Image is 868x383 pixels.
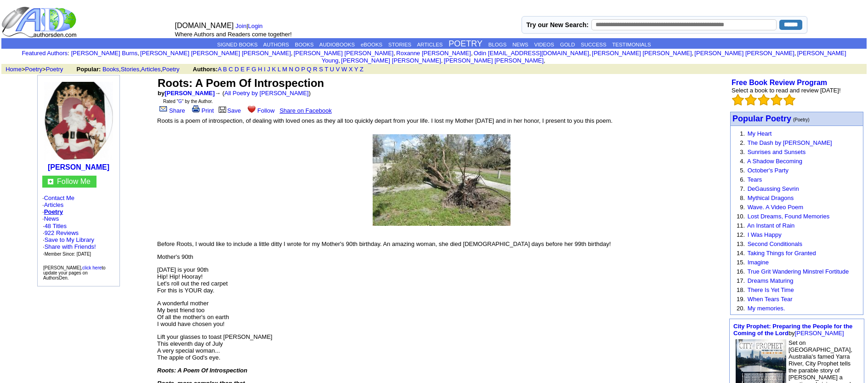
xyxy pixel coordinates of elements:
a: N [289,66,293,73]
font: → ( ) [215,90,311,97]
a: J [267,66,271,73]
a: I Was Happy [748,231,782,238]
font: > > [2,66,75,73]
img: bigemptystars.png [783,94,795,106]
font: i [443,58,443,63]
img: gc.jpg [48,179,53,184]
a: [PERSON_NAME] Young [322,50,846,64]
font: by [733,323,852,337]
font: i [139,51,140,56]
a: Roxanne [PERSON_NAME] [396,50,471,57]
a: E [241,66,245,73]
a: Popular Poetry [732,115,791,123]
font: 3. [740,149,745,155]
font: 18. [737,286,745,293]
a: [PERSON_NAME] [48,163,109,171]
a: [PERSON_NAME] [PERSON_NAME] [694,50,794,57]
a: R [313,66,317,73]
a: Share with Friends! [45,243,96,250]
img: 296229.jpg [373,134,511,226]
b: Free Book Review Program [732,79,827,86]
a: Featured Authors [22,50,68,57]
font: Roots: A Poem Of Introspection [158,77,324,89]
a: My Heart [748,130,772,137]
a: AUTHORS [263,42,289,47]
font: i [796,51,797,56]
a: Imagine [748,259,769,266]
a: G [178,99,182,104]
a: VIDEOS [534,42,554,47]
a: GOLD [560,42,575,47]
img: bigemptystars.png [771,94,783,106]
a: All Poetry by [PERSON_NAME] [224,90,309,97]
a: Poetry [46,66,63,73]
font: i [545,58,546,63]
font: [DOMAIN_NAME] [175,22,234,29]
a: SIGNED BOOKS [217,42,257,47]
p: A wonderful mother My best friend too Of all the mother's on earth I would have chosen you! [157,300,726,327]
img: library.gif [217,105,227,113]
a: Odin [EMAIL_ADDRESS][DOMAIN_NAME] [474,50,589,57]
font: i [340,58,341,63]
a: SUCCESS [581,42,607,47]
p: Mother's 90th [157,253,726,260]
font: Member Since: [DATE] [45,252,91,257]
a: TESTIMONIALS [612,42,651,47]
p: [DATE] is your 90th Hip! Hip! Hooray! Let's roll out the red carpet For this is YOUR day. [157,266,726,294]
a: Mythical Dragons [748,194,794,201]
font: 19. [737,296,745,303]
p: Before Roots, I would like to include a little ditty I wrote for my Mother's 90th birthday. An am... [157,240,726,247]
a: City Prophet: Preparing the People for the Coming of the Lord [733,323,852,337]
a: [PERSON_NAME] [PERSON_NAME] [444,57,544,64]
a: [PERSON_NAME] Burns [71,50,138,57]
a: Login [248,23,263,29]
a: A [218,66,221,73]
a: Save [217,107,241,114]
a: NEWS [512,42,528,47]
font: Where Authors and Readers come together! [175,31,292,38]
a: L [278,66,281,73]
font: (Poetry) [793,117,810,122]
a: F [246,66,250,73]
a: Poetry [162,66,180,73]
font: by [158,90,215,97]
p: Lift your glasses to toast [PERSON_NAME] This eleventh day of July A very special woman... The ap... [157,333,726,361]
i: Roots: A Poem Of Introspection [157,367,247,374]
a: O [295,66,300,73]
a: BLOGS [488,42,507,47]
a: Articles [44,201,64,208]
font: i [395,51,396,56]
a: [PERSON_NAME] [PERSON_NAME] [341,57,441,64]
a: Join [236,23,247,29]
font: : [22,50,69,57]
a: Sunrises and Sunsets [748,149,806,155]
a: H [258,66,262,73]
a: Z [360,66,363,73]
a: click here [82,265,102,270]
font: 7. [740,185,745,192]
a: X [349,66,353,73]
a: POETRY [448,39,482,48]
a: An Instant of Rain [747,222,794,229]
a: Taking Things for Granted [747,250,816,257]
a: 922 Reviews [45,229,79,236]
a: I [264,66,266,73]
a: Articles [141,66,161,73]
a: Books [102,66,119,73]
a: Y [354,66,358,73]
font: Rated " " by the Author. [163,99,213,104]
font: Roots is a poem of introspection, of dealing with loved ones as they all too quickly depart from ... [157,117,613,124]
a: Home [6,66,22,73]
a: ARTICLES [417,42,443,47]
font: 10. [737,213,745,220]
a: Poetry [44,208,63,215]
a: There Is Yet Time [747,286,794,293]
font: i [693,51,694,56]
a: Share [158,107,185,114]
a: [PERSON_NAME] [165,90,215,97]
a: C [229,66,233,73]
img: share_page.gif [159,105,167,113]
a: K [272,66,276,73]
font: 1. [740,130,745,137]
font: Popular Poetry [732,114,791,123]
